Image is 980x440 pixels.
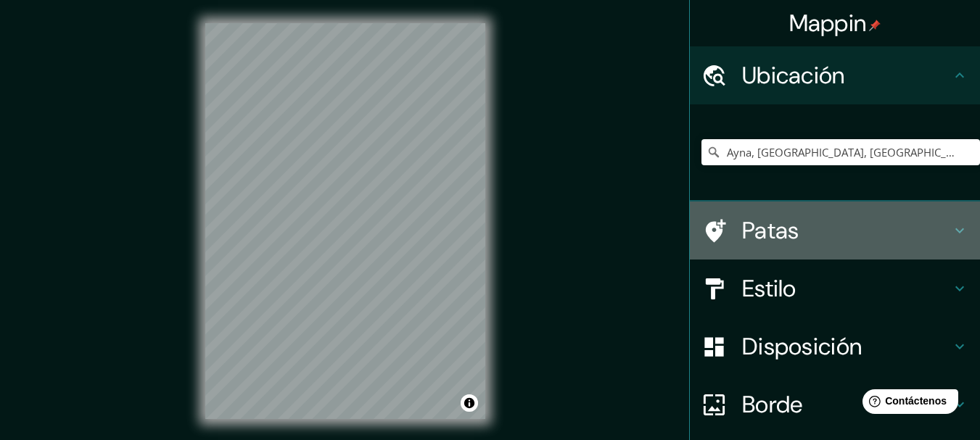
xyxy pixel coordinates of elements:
div: Estilo [690,260,980,317]
input: Elige tu ciudad o zona [701,139,980,165]
font: Estilo [742,273,796,304]
font: Mappin [789,8,867,38]
font: Borde [742,389,803,420]
div: Ubicación [690,46,980,104]
font: Patas [742,215,799,246]
canvas: Mapa [205,23,485,419]
iframe: Lanzador de widgets de ayuda [851,383,964,424]
font: Disposición [742,331,862,362]
div: Disposición [690,317,980,375]
div: Patas [690,202,980,260]
font: Ubicación [742,60,845,91]
img: pin-icon.png [869,20,881,31]
div: Borde [690,375,980,433]
button: Activar o desactivar atribución [461,394,478,412]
